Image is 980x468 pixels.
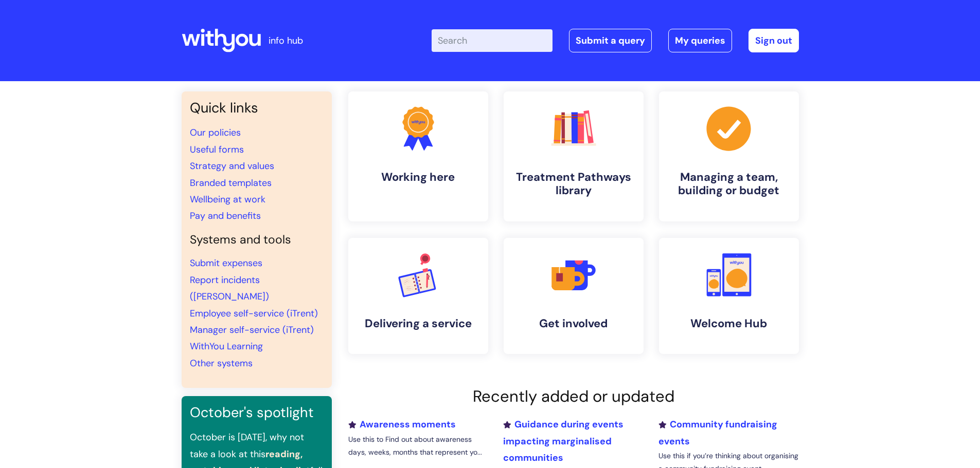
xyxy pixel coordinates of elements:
[190,160,274,172] a: Strategy and values
[504,91,644,221] a: Treatment Pathways library
[190,126,241,139] a: Our policies
[190,274,269,303] a: Report incidents ([PERSON_NAME])
[190,233,324,247] h4: Systems and tools
[667,317,791,330] h4: Welcome Hub
[512,171,635,198] h4: Treatment Pathways library
[348,238,488,354] a: Delivering a service
[667,171,791,198] h4: Managing a team, building or budget
[659,91,799,221] a: Managing a team, building or budget
[357,317,480,330] h4: Delivering a service
[190,307,318,320] a: Employee self-service (iTrent)
[190,257,262,269] a: Submit expenses
[190,210,261,222] a: Pay and benefits
[357,171,480,184] h4: Working here
[659,238,799,354] a: Welcome Hub
[348,387,799,406] h2: Recently added or updated
[658,418,777,447] a: Community fundraising events
[503,418,623,464] a: Guidance during events impacting marginalised communities
[190,340,263,352] a: WithYou Learning
[432,29,553,52] input: Search
[190,177,272,189] a: Branded templates
[190,404,324,421] h3: October's spotlight
[348,433,488,459] p: Use this to Find out about awareness days, weeks, months that represent yo...
[348,91,488,221] a: Working here
[269,32,303,49] p: info hub
[512,317,635,330] h4: Get involved
[348,418,456,430] a: Awareness moments
[668,29,732,52] a: My queries
[749,29,799,52] a: Sign out
[190,100,324,116] h3: Quick links
[190,193,265,205] a: Wellbeing at work
[190,324,314,336] a: Manager self-service (iTrent)
[190,357,253,369] a: Other systems
[569,29,652,52] a: Submit a query
[432,29,799,52] div: | -
[190,143,244,156] a: Useful forms
[504,238,644,354] a: Get involved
